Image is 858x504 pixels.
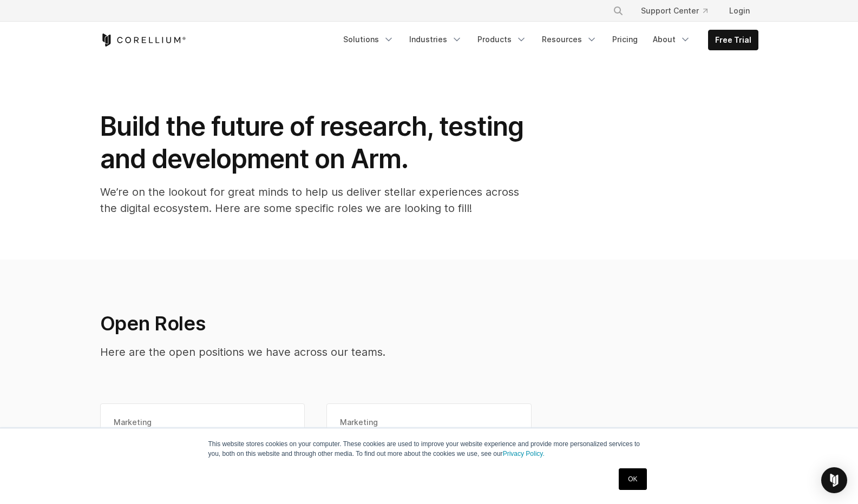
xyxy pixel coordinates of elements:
[608,1,628,21] button: Search
[100,184,533,216] p: We’re on the lookout for great minds to help us deliver stellar experiences across the digital ec...
[632,1,716,21] a: Support Center
[600,1,758,21] div: Navigation Menu
[100,110,533,175] h1: Build the future of research, testing and development on Arm.
[535,30,604,49] a: Resources
[208,439,650,459] p: This website stores cookies on your computer. These cookies are used to improve your website expe...
[646,30,697,49] a: About
[403,30,469,49] a: Industries
[503,450,545,457] a: Privacy Policy.
[821,467,847,493] div: Open Intercom Messenger
[337,30,758,50] div: Navigation Menu
[100,34,186,47] a: Corellium Home
[619,468,646,490] a: OK
[100,311,588,335] h2: Open Roles
[340,417,518,428] div: Marketing
[100,344,588,360] p: Here are the open positions we have across our teams.
[709,30,758,50] a: Free Trial
[114,417,292,428] div: Marketing
[606,30,644,49] a: Pricing
[471,30,533,49] a: Products
[721,1,758,21] a: Login
[337,30,401,49] a: Solutions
